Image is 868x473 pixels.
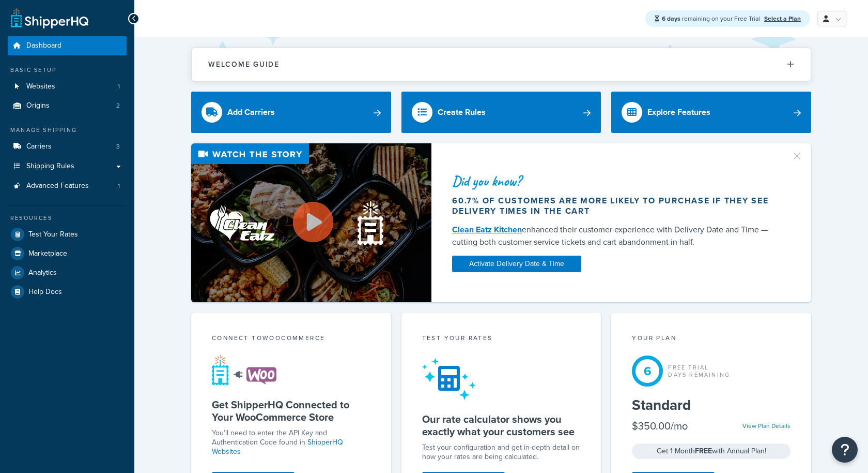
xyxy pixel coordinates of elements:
[8,176,127,196] a: Advanced Features1
[632,419,688,433] div: $350.00/mo
[452,224,779,248] div: enhanced their customer experience with Delivery Date and Time — cutting both customer service ti...
[438,105,486,120] div: Create Rules
[764,14,801,23] a: Select a Plan
[212,398,370,423] h5: Get ShipperHQ Connected to Your WooCommerce Store
[118,182,120,190] span: 1
[8,214,127,223] div: Resources
[8,157,127,176] a: Shipping Rules
[28,269,57,277] span: Analytics
[8,36,127,55] a: Dashboard
[632,444,791,459] div: Get 1 Month with Annual Plan!
[8,263,127,282] a: Analytics
[8,66,127,75] div: Basic Setup
[662,14,762,23] span: remaining on your Free Trial
[26,182,89,190] span: Advanced Features
[422,443,581,462] div: Test your configuration and get in-depth detail on how your rates are being calculated.
[8,126,127,135] div: Manage Shipping
[422,333,581,345] div: Test your rates
[8,96,127,115] li: Origins
[401,92,601,133] a: Create Rules
[647,105,710,120] div: Explore Features
[452,256,581,272] a: Activate Delivery Date & Time
[26,82,55,91] span: Websites
[695,446,712,456] strong: FREE
[452,174,779,188] div: Did you know?
[191,92,391,133] a: Add Carriers
[212,437,343,457] a: ShipperHQ Websites
[832,437,858,463] button: Open Resource Center
[8,77,127,96] li: Websites
[191,143,431,302] img: Video thumbnail
[26,142,52,151] span: Carriers
[632,356,663,387] div: 6
[116,142,120,151] span: 3
[28,230,78,239] span: Test Your Rates
[26,162,74,171] span: Shipping Rules
[611,92,811,133] a: Explore Features
[452,196,779,216] div: 60.7% of customers are more likely to purchase if they see delivery times in the cart
[26,101,50,110] span: Origins
[632,333,791,345] div: Your Plan
[8,96,127,115] a: Origins2
[8,137,127,156] a: Carriers3
[116,101,120,110] span: 2
[8,176,127,196] li: Advanced Features
[662,14,680,23] strong: 6 days
[212,333,370,345] div: Connect to WooCommerce
[212,428,370,456] p: You'll need to enter the API Key and Authentication Code found in
[26,41,61,50] span: Dashboard
[8,225,127,244] a: Test Your Rates
[632,397,791,413] h5: Standard
[208,61,280,68] h2: Welcome Guide
[452,224,522,235] a: Clean Eatz Kitchen
[8,137,127,156] li: Carriers
[8,244,127,263] a: Marketplace
[212,354,276,386] img: connect-shq-woo-43c21eb1.svg
[8,283,127,301] a: Help Docs
[28,249,67,258] span: Marketplace
[192,48,811,81] button: Welcome Guide
[668,364,730,378] div: Free Trial Days Remaining
[742,421,791,431] a: View Plan Details
[118,82,120,91] span: 1
[28,288,62,297] span: Help Docs
[422,413,581,438] h5: Our rate calculator shows you exactly what your customers see
[227,105,275,120] div: Add Carriers
[8,77,127,96] a: Websites1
